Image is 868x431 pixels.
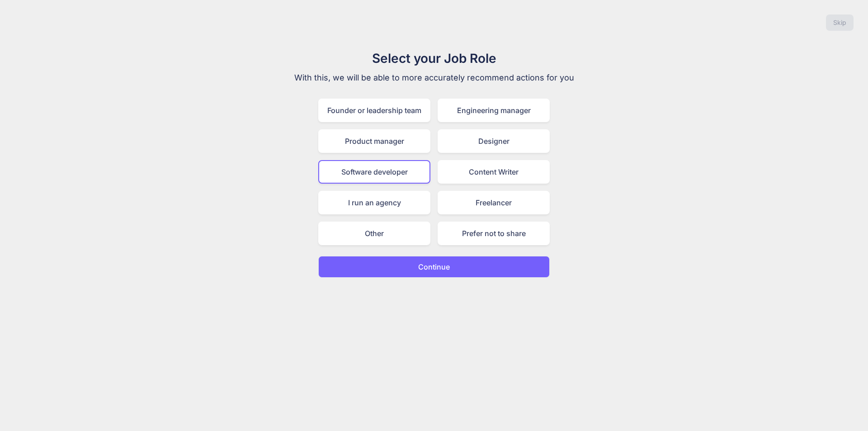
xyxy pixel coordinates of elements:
div: Founder or leadership team [318,99,430,122]
p: Continue [418,261,450,272]
button: Skip [826,14,854,31]
div: Freelancer [438,191,550,214]
button: Continue [318,256,550,278]
div: Engineering manager [438,99,550,122]
div: I run an agency [318,191,430,214]
div: Content Writer [438,160,550,184]
div: Software developer [318,160,430,184]
p: With this, we will be able to more accurately recommend actions for you [282,71,586,84]
div: Product manager [318,129,430,153]
h1: Select your Job Role [282,49,586,68]
div: Designer [438,129,550,153]
div: Other [318,222,430,245]
div: Prefer not to share [438,222,550,245]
